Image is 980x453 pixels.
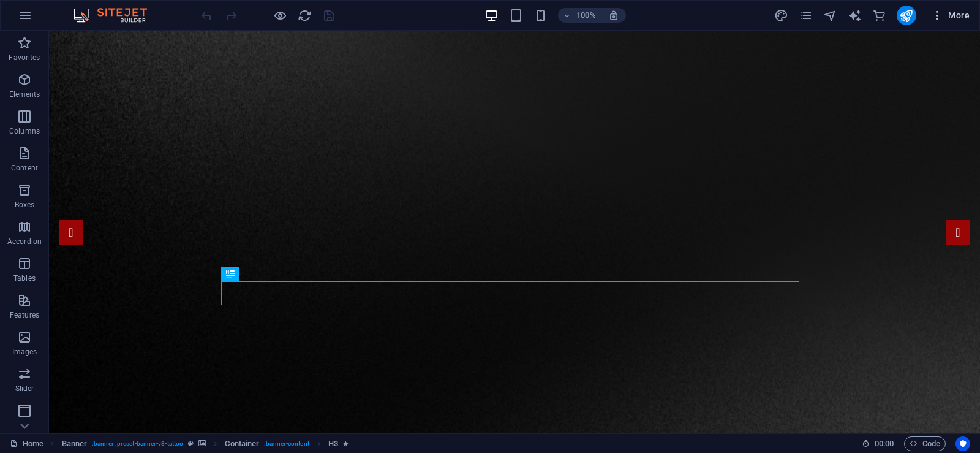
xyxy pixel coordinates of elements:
[92,436,183,451] span: . banner .preset-banner-v3-tattoo
[956,436,970,451] button: Usercentrics
[774,9,788,23] i: Design (Ctrl+Alt+Y)
[10,310,39,320] p: Features
[774,8,789,23] button: design
[297,8,312,23] button: reload
[910,436,940,451] span: Code
[558,8,601,23] button: 100%
[188,440,194,447] i: This element is a customizable preset
[15,200,35,210] p: Boxes
[343,440,349,447] i: Element contains an animation
[9,126,40,136] p: Columns
[872,8,887,23] button: commerce
[13,273,36,283] p: Tables
[225,436,259,451] span: Click to select. Double-click to edit
[904,436,946,451] button: Code
[273,8,287,23] button: Click here to leave preview mode and continue editing
[328,436,338,451] span: Click to select. Double-click to edit
[897,6,916,25] button: publish
[848,9,862,23] i: AI Writer
[608,10,619,21] i: On resize automatically adjust zoom level to fit chosen device.
[198,440,206,447] i: This element contains a background
[862,436,894,451] h6: Session time
[298,9,312,23] i: Reload page
[931,9,970,21] span: More
[62,436,349,451] nav: breadcrumb
[11,163,38,173] p: Content
[15,384,34,394] p: Slider
[799,9,813,23] i: Pages (Ctrl+Alt+S)
[848,8,862,23] button: text_generator
[9,89,40,99] p: Elements
[899,9,913,23] i: Publish
[823,9,837,23] i: Navigator
[872,9,886,23] i: Commerce
[10,436,43,451] a: Click to cancel selection. Double-click to open Pages
[883,439,885,448] span: :
[7,237,42,246] p: Accordion
[70,8,162,23] img: Editor Logo
[926,6,974,25] button: More
[62,436,88,451] span: Click to select. Double-click to edit
[576,8,596,23] h6: 100%
[875,436,894,451] span: 00 00
[264,436,309,451] span: . banner-content
[12,347,37,357] p: Images
[799,8,813,23] button: pages
[9,53,40,63] p: Favorites
[823,8,838,23] button: navigator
